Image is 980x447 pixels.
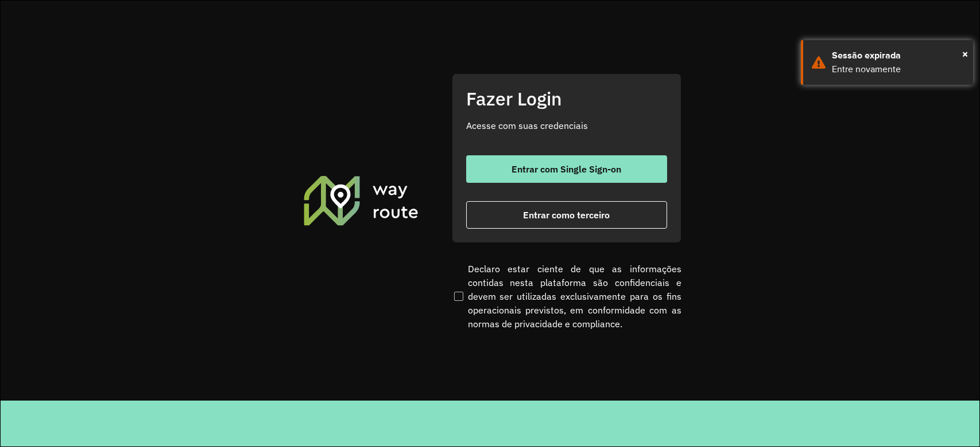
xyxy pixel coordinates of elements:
[452,262,681,331] label: Declaro estar ciente de que as informações contidas nesta plataforma são confidenciais e devem se...
[466,155,667,183] button: button
[512,164,621,174] span: Entrar com Single Sign-on
[466,201,667,229] button: button
[466,119,667,132] p: Acesse com suas credenciais
[962,45,968,62] span: ×
[523,210,610,219] span: Entrar como terceiro
[962,45,968,62] button: Close
[832,49,964,62] div: Sessão expirada
[302,174,420,227] img: Roteirizador AmbevTech
[466,88,667,109] h2: Fazer Login
[832,62,964,76] div: Entre novamente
